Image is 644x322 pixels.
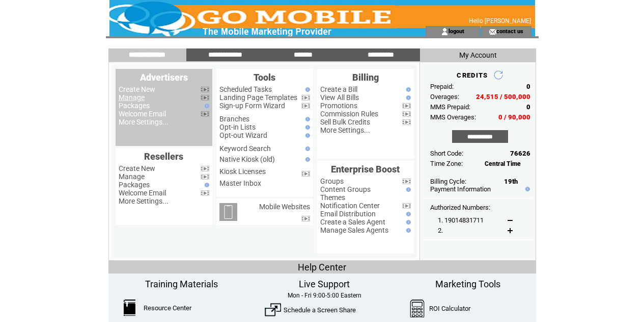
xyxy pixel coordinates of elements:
img: Calculator.png [410,300,425,317]
span: 0 / 90,000 [498,113,530,121]
span: Authorized Numbers: [430,204,490,211]
img: video.png [201,95,209,101]
img: video.png [402,119,411,125]
span: Marketing Tools [435,279,500,289]
a: Create New [119,164,155,172]
img: help.gif [303,133,310,138]
img: help.gif [404,87,411,92]
span: Billing Cycle: [430,178,466,185]
span: 76626 [510,150,530,157]
a: Content Groups [320,185,371,193]
img: help.gif [303,157,310,162]
a: Manage [119,93,145,102]
img: help.gif [202,183,209,187]
img: help.gif [303,87,310,92]
img: ScreenShare.png [265,302,281,318]
a: Scheduled Tasks [219,85,272,93]
a: Welcome Email [119,189,166,197]
a: Resource Center [144,304,191,312]
img: video.png [402,179,411,184]
a: More Settings... [119,118,169,126]
img: video.png [402,203,411,209]
a: Kiosk Licenses [219,167,266,176]
span: MMS Overages: [430,113,476,121]
span: My Account [459,51,497,59]
a: Manage [119,172,145,181]
img: video.png [201,190,209,196]
img: contact_us_icon.gif [489,28,496,36]
a: Email Distribution [320,210,376,218]
span: Billing [352,72,379,83]
a: Create a Bill [320,85,357,93]
a: Branches [219,115,249,123]
a: Master Inbox [219,179,261,187]
a: Opt-out Wizard [219,131,267,139]
a: Native Kiosk (old) [219,155,275,163]
a: logout [449,28,464,34]
img: video.png [301,103,310,109]
a: Sell Bulk Credits [320,118,370,126]
a: Landing Page Templates [219,93,297,102]
a: Packages [119,102,150,110]
a: Create New [119,85,155,93]
a: Commission Rules [320,110,378,118]
img: help.gif [404,212,411,216]
span: 1. 19014831711 [438,216,484,224]
a: Packages [119,181,150,189]
span: CREDITS [457,71,488,79]
a: Groups [320,177,344,185]
span: 2. [438,227,443,234]
a: More Settings... [320,126,370,134]
a: Themes [320,193,345,202]
img: video.png [402,111,411,117]
a: View All Bills [320,93,359,102]
img: help.gif [404,228,411,233]
a: Schedule a Screen Share [284,306,356,314]
span: Central Time [485,160,521,167]
a: Manage Sales Agents [320,226,388,234]
a: Sign-up Form Wizard [219,102,285,110]
img: ResourceCenter.png [124,300,135,316]
span: Resellers [144,151,183,162]
span: Hello [PERSON_NAME] [469,17,531,24]
span: 0 [526,83,530,90]
a: Welcome Email [119,110,166,118]
span: 24,515 / 500,000 [476,93,530,101]
a: Opt-in Lists [219,123,256,131]
span: 0 [526,103,530,111]
img: help.gif [303,125,310,130]
img: video.png [301,216,310,221]
span: Training Materials [145,279,218,289]
span: MMS Prepaid: [430,103,470,111]
a: Mobile Websites [259,203,310,211]
a: Keyword Search [219,144,271,153]
span: 19th [504,178,518,185]
img: help.gif [404,220,411,225]
a: Notification Center [320,202,380,210]
img: account_icon.gif [441,28,449,36]
span: Live Support [299,279,350,289]
span: Time Zone: [430,160,463,167]
img: video.png [301,171,310,177]
img: help.gif [303,146,310,151]
span: Overages: [430,93,459,101]
span: Prepaid: [430,83,454,90]
a: Payment Information [430,185,491,193]
img: video.png [402,103,411,109]
span: Mon - Fri 9:00-5:00 Eastern [288,292,361,299]
a: ROI Calculator [429,305,470,312]
img: help.gif [303,117,310,121]
img: help.gif [404,187,411,192]
img: mobile-websites.png [219,203,237,221]
img: help.gif [404,95,411,100]
a: contact us [496,28,523,34]
img: help.gif [523,187,530,191]
span: Enterprise Boost [331,164,400,175]
img: help.gif [202,104,209,108]
img: video.png [201,111,209,117]
img: video.png [201,166,209,171]
a: More Settings... [119,197,169,205]
a: Create a Sales Agent [320,218,385,226]
span: Tools [254,72,275,83]
span: Help Center [298,262,346,273]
